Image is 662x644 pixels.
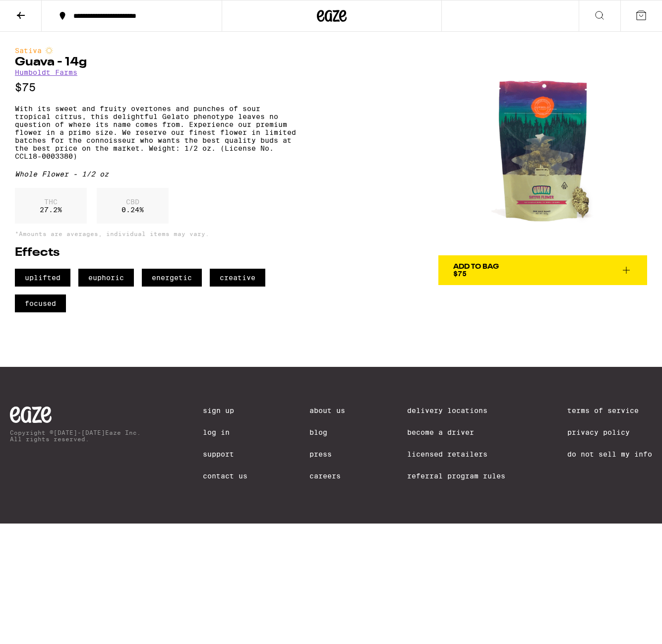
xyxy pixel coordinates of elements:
a: Become a Driver [407,428,505,436]
p: With its sweet and fruity overtones and punches of sour tropical citrus, this delightful Gelato p... [15,105,301,160]
span: energetic [142,269,202,287]
a: Licensed Retailers [407,450,505,458]
h1: Guava - 14g [15,57,301,68]
div: 27.2 % [15,188,87,224]
a: Terms of Service [567,407,652,414]
span: euphoric [78,269,134,287]
a: Careers [309,472,345,480]
a: Log In [203,428,247,436]
a: Humboldt Farms [15,68,77,76]
div: 0.24 % [97,188,169,224]
div: Sativa [15,47,301,55]
a: Referral Program Rules [407,472,505,480]
img: sativaColor.svg [45,47,53,55]
div: Whole Flower - 1/2 oz [15,170,301,178]
p: THC [40,198,62,206]
div: Add To Bag [453,263,499,270]
a: Privacy Policy [567,428,652,436]
p: CBD [121,198,144,206]
span: $75 [453,270,467,278]
span: Hi. Need any help? [6,7,71,15]
a: Contact Us [203,472,247,480]
span: focused [15,294,66,312]
a: Do Not Sell My Info [567,450,652,458]
a: Support [203,450,247,458]
p: Copyright © [DATE]-[DATE] Eaze Inc. All rights reserved. [10,429,141,442]
img: Humboldt Farms - Guava - 14g [438,47,647,255]
button: Add To Bag$75 [438,255,647,285]
a: Delivery Locations [407,407,505,414]
a: Blog [309,428,345,436]
span: creative [210,269,265,287]
h2: Effects [15,247,301,259]
a: Press [309,450,345,458]
span: uplifted [15,269,70,287]
p: *Amounts are averages, individual items may vary. [15,231,301,237]
a: About Us [309,407,345,414]
a: Sign Up [203,407,247,414]
p: $75 [15,81,301,94]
